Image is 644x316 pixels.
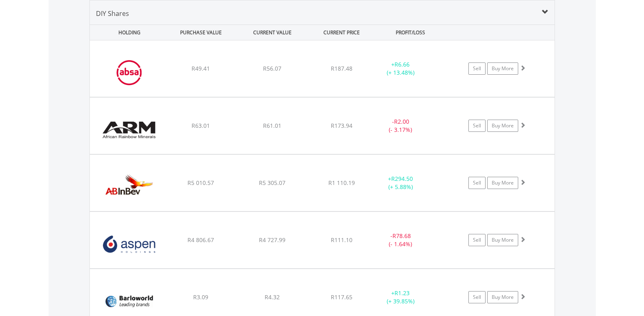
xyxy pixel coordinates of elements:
span: R173.94 [331,122,352,129]
span: R187.48 [331,65,352,72]
a: Buy More [487,291,518,303]
a: Sell [468,120,486,132]
a: Buy More [487,120,518,132]
a: Buy More [487,177,518,189]
span: R117.65 [331,293,352,301]
div: CURRENT VALUE [238,25,308,40]
span: R294.50 [391,175,413,182]
span: R4 727.99 [259,236,285,244]
span: R49.41 [192,65,210,72]
a: Sell [468,291,486,303]
div: PROFIT/LOSS [376,25,446,40]
div: CURRENT PRICE [309,25,374,40]
span: R3.09 [193,293,208,301]
span: R4.32 [265,293,280,301]
div: + (+ 5.88%) [370,175,432,191]
span: DIY Shares [96,9,129,18]
span: R1 110.19 [328,179,355,187]
a: Sell [468,234,486,246]
span: R2.00 [394,118,409,125]
div: PURCHASE VALUE [166,25,236,40]
span: R56.07 [263,65,281,72]
div: - (- 3.17%) [370,118,432,134]
img: EQU.ZA.ARI.png [94,108,164,152]
span: R5 305.07 [259,179,285,187]
span: R111.10 [331,236,352,244]
div: + (+ 39.85%) [370,289,432,305]
a: Buy More [487,62,518,75]
div: + (+ 13.48%) [370,60,432,77]
span: R4 806.67 [187,236,214,244]
a: Sell [468,177,486,189]
img: EQU.ZA.APN.png [94,222,164,266]
span: R6.66 [394,60,410,68]
div: HOLDING [90,25,165,40]
img: EQU.ZA.ANH.png [94,165,164,209]
div: - (- 1.64%) [370,232,432,248]
span: R5 010.57 [187,179,214,187]
a: Sell [468,62,486,75]
span: R63.01 [192,122,210,129]
img: EQU.ZA.ABG.png [94,51,164,95]
span: R1.23 [394,289,410,297]
a: Buy More [487,234,518,246]
span: R61.01 [263,122,281,129]
span: R78.68 [392,232,411,240]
